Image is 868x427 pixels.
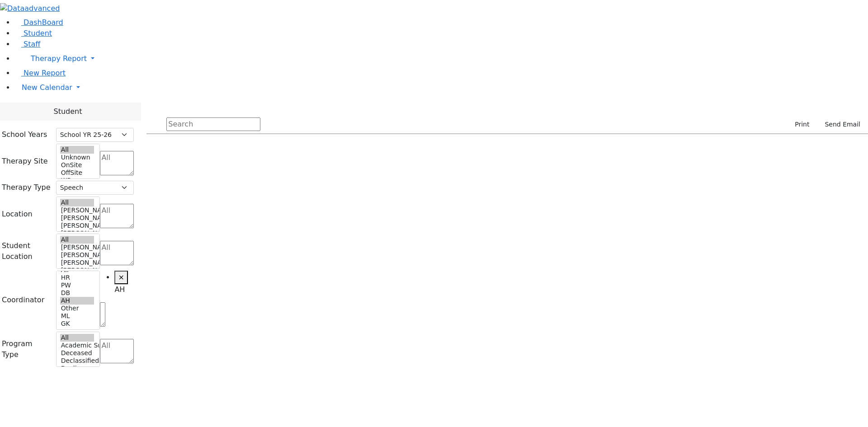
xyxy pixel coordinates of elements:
[2,209,33,220] label: Location
[60,349,94,357] option: Deceased
[31,54,87,63] span: Therapy Report
[60,244,94,251] option: [PERSON_NAME] 5
[60,274,94,282] option: HR
[60,146,94,154] option: All
[14,50,868,68] a: Therapy Report
[60,357,94,365] option: Declassified
[24,18,63,27] span: DashBoard
[114,271,127,284] button: Remove item
[100,339,134,363] textarea: Search
[114,285,125,294] span: AH
[2,338,51,360] label: Program Type
[22,83,72,92] span: New Calendar
[60,222,94,230] option: [PERSON_NAME] 3
[14,29,52,38] a: Student
[100,151,134,175] textarea: Search
[60,305,94,312] option: Other
[60,282,94,289] option: PW
[24,69,66,77] span: New Report
[14,69,66,77] a: New Report
[60,259,94,267] option: [PERSON_NAME] 3
[60,251,94,259] option: [PERSON_NAME] 4
[118,273,124,282] span: ×
[60,297,94,305] option: AH
[60,199,94,206] option: All
[60,154,94,161] option: Unknown
[60,169,94,177] option: OffSite
[60,320,94,328] option: GK
[2,240,51,262] label: Student Location
[2,182,51,193] label: Therapy Type
[60,177,94,184] option: WP
[60,342,94,349] option: Academic Support
[2,156,48,167] label: Therapy Site
[60,161,94,169] option: OnSite
[60,267,94,274] option: [PERSON_NAME] 2
[60,312,94,320] option: ML
[14,79,868,97] a: New Calendar
[60,365,94,372] option: Declines
[100,204,134,228] textarea: Search
[114,271,134,295] li: AH
[2,295,44,305] label: Coordinator
[24,29,52,38] span: Student
[14,40,40,48] a: Staff
[100,241,134,265] textarea: Search
[60,289,94,297] option: DB
[54,106,82,117] span: Student
[2,129,47,140] label: School Years
[60,206,94,214] option: [PERSON_NAME] 5
[60,334,94,342] option: All
[14,18,63,27] a: DashBoard
[60,214,94,222] option: [PERSON_NAME] 4
[60,230,94,237] option: [PERSON_NAME] 2
[24,40,40,48] span: Staff
[100,302,105,327] textarea: Search
[60,236,94,244] option: All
